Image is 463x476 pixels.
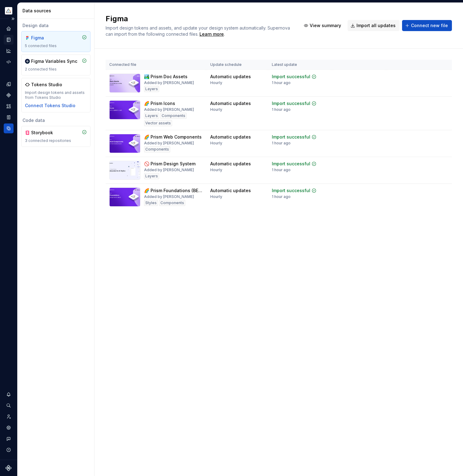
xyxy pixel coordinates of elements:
[144,146,170,152] div: Components
[31,35,61,41] div: Figma
[272,74,310,80] div: Import successful
[310,22,341,29] span: View summary
[160,113,187,119] div: Components
[411,22,448,29] span: Connect new file
[4,123,14,133] a: Data sources
[144,134,202,140] div: 🌈 Prism Web Components
[106,25,291,37] span: Import design tokens and assets, and update your design system automatically. Supernova can impor...
[144,86,159,92] div: Layers
[144,200,158,206] div: Styles
[31,82,62,88] div: Tokens Studio
[272,161,310,167] div: Import successful
[144,80,194,85] div: Added by [PERSON_NAME]
[4,412,14,422] a: Invite team
[199,32,225,37] span: .
[268,60,332,70] th: Latest update
[21,31,91,52] a: Figma5 connected files
[4,79,14,89] a: Design tokens
[210,100,251,107] div: Automatic updates
[31,130,61,136] div: Storybook
[210,167,222,172] div: Hourly
[199,31,224,37] a: Learn more
[272,194,291,199] div: 1 hour ago
[25,90,87,100] div: Import design tokens and assets from Tokens Studio
[25,67,87,72] div: 2 connected files
[348,20,400,31] button: Import all updates
[25,138,87,143] div: 3 connected repositories
[272,100,310,107] div: Import successful
[272,141,291,146] div: 1 hour ago
[144,188,203,194] div: 🌈 Prism Foundations (BETA)
[272,134,310,140] div: Import successful
[4,90,14,100] a: Components
[22,8,92,14] div: Data sources
[4,57,14,67] a: Code automation
[210,188,251,194] div: Automatic updates
[356,22,396,29] span: Import all updates
[21,117,91,123] div: Code data
[144,113,159,119] div: Layers
[210,194,222,199] div: Hourly
[210,134,251,140] div: Automatic updates
[301,20,345,31] button: View summary
[210,161,251,167] div: Automatic updates
[144,161,195,167] div: 🚫 Prism Design System
[4,423,14,433] a: Settings
[106,60,207,70] th: Connected file
[4,434,14,444] button: Contact support
[4,35,14,45] a: Documentation
[4,389,14,399] button: Notifications
[207,60,268,70] th: Update schedule
[144,120,172,126] div: Vector assets
[210,107,222,112] div: Hourly
[4,46,14,56] a: Analytics
[272,188,310,194] div: Import successful
[144,141,194,146] div: Added by [PERSON_NAME]
[144,173,159,179] div: Layers
[4,112,14,122] a: Storybook stories
[144,167,194,172] div: Added by [PERSON_NAME]
[159,200,185,206] div: Components
[21,54,91,75] a: Figma Variables Sync2 connected files
[210,141,222,146] div: Hourly
[6,465,12,471] svg: Supernova Logo
[210,80,222,85] div: Hourly
[272,80,291,85] div: 1 hour ago
[144,107,194,112] div: Added by [PERSON_NAME]
[144,74,187,80] div: 🏞️ Prism Doc Assets
[5,7,12,14] img: 933d721a-f27f-49e1-b294-5bdbb476d662.png
[272,107,291,112] div: 1 hour ago
[25,103,75,109] button: Connect Tokens Studio
[21,22,91,29] div: Design data
[210,74,251,80] div: Automatic updates
[31,58,77,64] div: Figma Variables Sync
[144,100,175,107] div: 🌈 Prism Icons
[25,43,87,48] div: 5 connected files
[144,194,194,199] div: Added by [PERSON_NAME]
[21,126,91,147] a: Storybook3 connected repositories
[4,24,14,34] a: Home
[402,20,452,31] button: Connect new file
[4,101,14,111] a: Assets
[106,14,293,24] h2: Figma
[9,14,17,23] button: Expand sidebar
[4,401,14,410] button: Search ⌘K
[21,78,91,112] a: Tokens StudioImport design tokens and assets from Tokens StudioConnect Tokens Studio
